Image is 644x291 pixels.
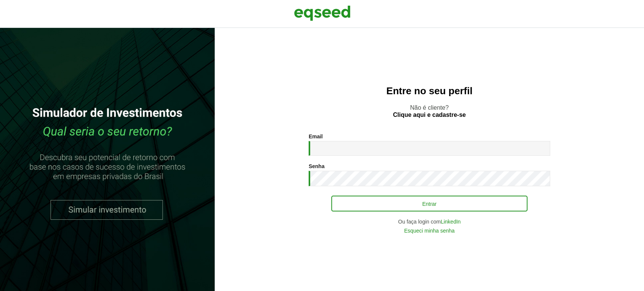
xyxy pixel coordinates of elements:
[294,4,350,23] img: EqSeed Logo
[331,196,527,211] button: Entrar
[404,228,455,233] a: Esqueci minha senha
[230,104,629,118] p: Não é cliente?
[309,134,323,139] label: Email
[393,112,466,118] a: Clique aqui e cadastre-se
[309,219,550,224] div: Ou faça login com
[309,164,324,169] label: Senha
[441,219,461,224] a: LinkedIn
[230,86,629,96] h2: Entre no seu perfil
